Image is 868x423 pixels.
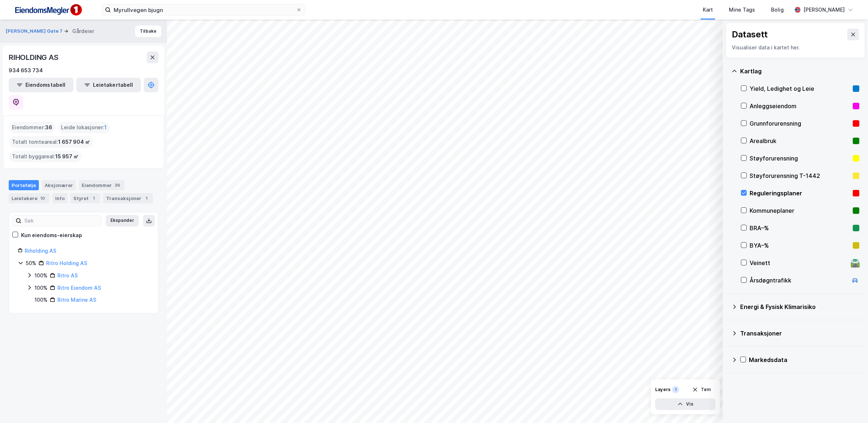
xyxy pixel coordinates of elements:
[39,195,46,202] div: 10
[729,5,755,14] div: Mine Tags
[749,355,859,364] div: Markedsdata
[55,152,78,161] span: 15 957 ㎡
[57,297,96,303] a: Ritro Marine AS
[111,4,296,15] input: Søk på adresse, matrikkel, gårdeiere, leietakere eller personer
[70,193,100,203] div: Styret
[771,5,784,14] div: Bolig
[57,272,78,278] a: Ritro AS
[6,28,64,35] button: [PERSON_NAME] Gate 7
[58,138,90,146] span: 1 657 904 ㎡
[740,302,859,311] div: Energi & Fysisk Klimarisiko
[42,180,76,190] div: Aksjonærer
[750,119,850,128] div: Grunnforurensning
[655,398,715,410] button: Vis
[703,5,713,14] div: Kart
[35,284,48,292] div: 100%
[9,136,93,148] div: Totalt tomteareal :
[12,2,84,18] img: F4PB6Px+NJ5v8B7XTbfpPpyloAAAAASUVORK5CYII=
[90,195,97,202] div: 1
[104,123,107,132] span: 1
[672,386,679,393] div: 1
[58,122,110,133] div: Leide lokasjoner :
[9,52,60,63] div: RIHOLDING AS
[9,78,73,92] button: Eiendomstabell
[750,171,850,180] div: Støyforurensning T-1442
[740,329,859,338] div: Transaksjoner
[9,122,55,133] div: Eiendommer :
[750,206,850,215] div: Kommuneplaner
[25,248,56,254] a: Riholding AS
[106,215,139,227] button: Ekspander
[740,67,859,76] div: Kartlag
[750,276,848,285] div: Årsdøgntrafikk
[9,180,39,190] div: Portefølje
[9,66,43,75] div: 934 653 734
[803,5,845,14] div: [PERSON_NAME]
[52,193,68,203] div: Info
[45,123,52,132] span: 36
[655,387,670,393] div: Layers
[750,137,850,145] div: Arealbruk
[46,260,87,266] a: Ritro Holding AS
[732,43,859,52] div: Visualiser data i kartet her.
[103,193,153,203] div: Transaksjoner
[750,224,850,232] div: BRA–%
[72,27,94,36] div: Gårdeier
[26,259,36,268] div: 50%
[57,285,101,291] a: Ritro Eiendom AS
[850,258,860,268] div: 🛣️
[79,180,125,190] div: Eiendommer
[135,25,161,37] button: Tilbake
[21,231,82,240] div: Kun eiendoms-eierskap
[750,84,850,93] div: Yield, Ledighet og Leie
[750,259,848,267] div: Veinett
[687,384,715,395] button: Tøm
[21,215,101,226] input: Søk
[35,296,48,304] div: 100%
[76,78,141,92] button: Leietakertabell
[832,388,868,423] iframe: Chat Widget
[750,102,850,110] div: Anleggseiendom
[750,189,850,198] div: Reguleringsplaner
[832,388,868,423] div: Kontrollprogram for chat
[35,271,48,280] div: 100%
[113,182,122,189] div: 36
[9,193,49,203] div: Leietakere
[143,195,150,202] div: 1
[750,241,850,250] div: BYA–%
[750,154,850,163] div: Støyforurensning
[732,29,768,40] div: Datasett
[9,151,81,162] div: Totalt byggareal :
